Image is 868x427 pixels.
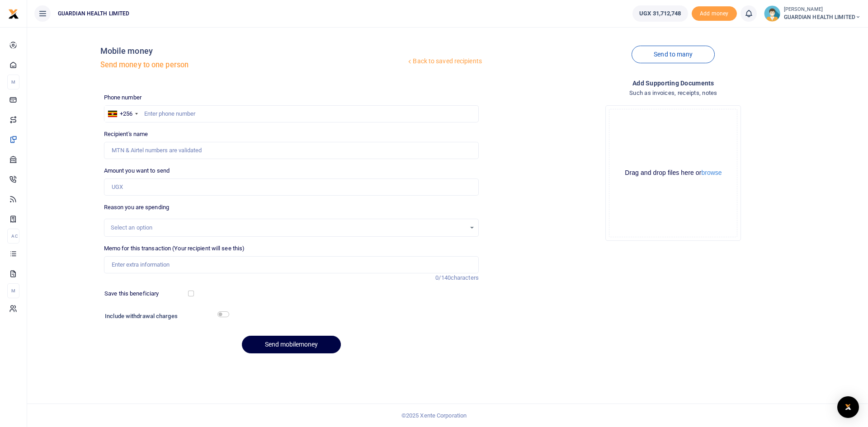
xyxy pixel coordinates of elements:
[104,142,479,159] input: MTN & Airtel numbers are validated
[7,229,19,244] li: Ac
[7,75,19,89] li: M
[104,93,142,102] label: Phone number
[784,13,861,21] span: GUARDIAN HEALTH LIMITED
[104,105,479,122] input: Enter phone number
[701,169,722,176] button: browse
[639,9,681,18] span: UGX 31,712,748
[104,256,479,273] input: Enter extra information
[104,289,159,298] label: Save this beneficiary
[100,46,406,56] h4: Mobile money
[111,223,466,232] div: Select an option
[120,109,132,118] div: +256
[692,6,737,21] span: Add money
[486,78,861,88] h4: Add supporting Documents
[632,46,715,63] a: Send to many
[105,313,225,320] h6: Include withdrawal charges
[692,9,737,16] a: Add money
[104,178,479,196] input: UGX
[632,5,688,22] a: UGX 31,712,748
[7,283,19,298] li: M
[104,130,148,139] label: Recipient's name
[764,5,780,22] img: profile-user
[435,274,451,281] span: 0/140
[104,106,141,122] div: Uganda: +256
[104,166,170,175] label: Amount you want to send
[486,88,861,98] h4: Such as invoices, receipts, notes
[100,61,406,70] h5: Send money to one person
[837,396,859,418] div: Open Intercom Messenger
[451,274,479,281] span: characters
[104,203,169,212] label: Reason you are spending
[54,9,133,18] span: GUARDIAN HEALTH LIMITED
[605,105,741,241] div: File Uploader
[609,169,737,177] div: Drag and drop files here or
[784,6,861,14] small: [PERSON_NAME]
[406,53,482,70] a: Back to saved recipients
[8,10,19,17] a: logo-small logo-large logo-large
[8,9,19,19] img: logo-small
[692,6,737,21] li: Toup your wallet
[629,5,691,22] li: Wallet ballance
[764,5,861,22] a: profile-user [PERSON_NAME] GUARDIAN HEALTH LIMITED
[242,336,341,353] button: Send mobilemoney
[104,244,245,253] label: Memo for this transaction (Your recipient will see this)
